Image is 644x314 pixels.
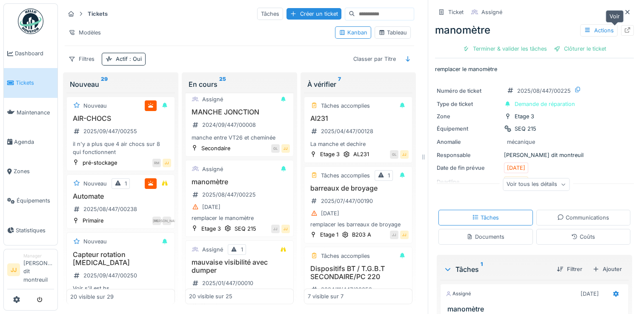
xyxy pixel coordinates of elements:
div: Tâches accomplies [321,252,370,260]
div: JJ [400,231,409,239]
div: Assigné [202,245,223,254]
div: Manager [23,253,54,259]
div: Nouveau [70,79,172,89]
span: Statistiques [16,226,54,234]
h3: MANCHE JONCTION [189,108,290,116]
a: Zones [4,157,57,186]
div: Assigné [481,8,502,16]
div: Numéro de ticket [437,87,501,95]
strong: Tickets [84,10,111,18]
div: 2025/08/447/00225 [517,87,571,95]
div: 2025/08/447/00238 [83,205,137,213]
div: À vérifier [307,79,409,89]
div: Filtres [65,53,98,65]
h3: Dispositifs BT / T.G.B.T SECONDAIRE/PC 220 [308,265,409,281]
div: SEQ 215 [515,125,536,133]
div: Demande de réparation [515,100,575,108]
div: Équipement [437,125,501,133]
div: 2024/11/447/00052 [321,285,372,294]
div: [PERSON_NAME] dit montreuil [437,151,632,159]
li: JJ [7,263,20,276]
div: Tâches [472,214,499,222]
div: GL [271,144,280,153]
div: Kanban [339,29,367,37]
div: 2025/04/447/00128 [321,127,373,135]
div: JJ [281,225,290,233]
div: remplacer le manomètre [189,214,290,222]
div: Actions [580,24,618,37]
span: Maintenance [17,108,54,117]
div: Nouveau [83,102,107,110]
div: JJ [163,159,171,167]
div: JJ [400,150,409,159]
span: Équipements [17,197,54,205]
h3: manomètre [447,305,625,313]
a: Dashboard [4,39,57,68]
span: Tickets [16,79,54,87]
div: La manche et dechire [308,140,409,148]
div: 1 [125,180,127,188]
div: remplacer les barreaux de broyage [308,220,409,228]
div: Responsable [437,151,501,159]
h3: barreaux de broyage [308,184,409,192]
div: il n'y a plus que 4 air chocs sur 8 qui fonctionnent [70,140,171,156]
div: Voir s'il est hs [70,284,171,292]
div: Assigné [446,290,471,297]
div: [DATE] [507,164,525,172]
div: Coûts [571,233,595,241]
div: AL231 [353,150,369,158]
div: [DATE] [581,290,599,298]
span: Dashboard [15,49,54,57]
div: Documents [467,233,504,241]
div: 2025/07/447/00190 [321,197,373,205]
div: Assigné [202,95,223,103]
div: Anomalie [437,138,501,146]
div: mécanique [507,138,535,146]
div: Communications [557,214,609,222]
h3: mauvaise visibilité avec dumper [189,258,290,274]
div: Terminer & valider les tâches [459,43,550,54]
div: GL [390,150,398,159]
div: [DATE] [202,203,220,211]
div: SEQ 215 [235,225,256,233]
div: Tâches [257,8,283,20]
div: 2025/09/447/00250 [83,271,137,280]
div: Nouveau [83,237,107,245]
div: manomètre [435,23,634,38]
div: Primaire [83,217,103,225]
div: Actif [116,55,142,63]
div: Tâches [444,264,550,274]
span: Zones [14,167,54,175]
div: ML [152,217,161,225]
div: Voir tous les détails [503,178,570,191]
a: JJ Manager[PERSON_NAME] dit montreuil [7,253,54,289]
div: Date de fin prévue [437,164,501,172]
div: 2025/08/447/00225 [202,191,256,199]
h3: Automate [70,192,171,200]
img: Badge_color-CXgf-gQk.svg [18,9,43,34]
div: Filtrer [553,263,586,275]
h3: manomètre [189,178,290,186]
a: Tickets [4,68,57,97]
div: Type de ticket [437,100,501,108]
li: [PERSON_NAME] dit montreuil [23,253,54,287]
div: Créer un ticket [286,8,341,20]
div: JJ [390,231,398,239]
sup: 29 [101,79,108,89]
div: RM [152,159,161,167]
div: 1 [388,171,390,180]
div: Ajouter [589,263,625,275]
div: En cours [189,79,290,89]
h3: AIR-CHOCS [70,114,171,123]
div: JJ [281,144,290,153]
div: Zone [437,112,501,120]
div: 1 [241,245,243,254]
a: Équipements [4,186,57,215]
div: Etage 3 [201,225,221,233]
sup: 7 [338,79,341,89]
div: Etage 3 [320,150,340,158]
div: Modèles [65,26,105,39]
div: Clôturer le ticket [550,43,610,54]
div: 2025/01/447/00010 [202,279,253,287]
div: JJ [271,225,280,233]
